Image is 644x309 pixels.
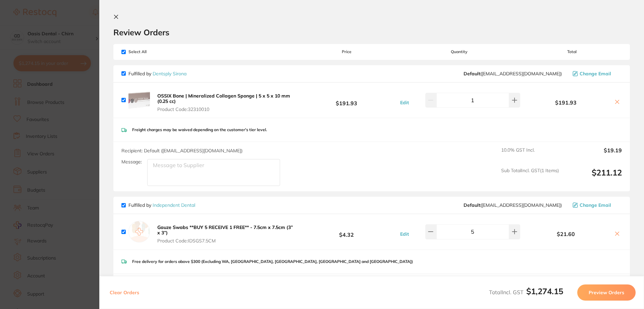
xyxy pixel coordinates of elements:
img: YXpsb2R4cw [128,89,150,111]
b: Default [464,71,480,77]
b: $191.93 [522,100,610,106]
p: Free delivery for orders above $300 (Excluding WA, [GEOGRAPHIC_DATA], [GEOGRAPHIC_DATA], [GEOGRAP... [132,259,413,264]
output: $19.19 [564,147,622,162]
h2: Review Orders [113,27,630,37]
a: Dentsply Sirona [153,71,186,77]
button: Edit [398,231,411,237]
span: Change Email [580,71,611,76]
b: $4.32 [297,226,396,238]
b: $1,274.15 [526,286,563,296]
b: $21.60 [522,231,610,237]
label: Message: [121,159,142,165]
span: Product Code: 32310010 [157,107,294,112]
button: OSSIX Bone | Mineralized Collagen Sponge | 5 x 5 x 10 mm (0.25 cc) Product Code:32310010 [155,93,297,112]
button: Gauze Swabs **BUY 5 RECEIVE 1 FREE** - 7.5cm x 7.5cm (3” x 3”) Product Code:IDSGS7.5CM [155,224,297,244]
p: Fulfilled by [128,202,195,208]
span: Change Email [580,202,611,208]
span: Price [297,49,396,54]
b: OSSIX Bone | Mineralized Collagen Sponge | 5 x 5 x 10 mm (0.25 cc) [157,93,290,104]
a: Independent Dental [153,202,195,208]
button: Change Email [571,71,622,77]
button: Preview Orders [577,284,636,301]
span: Recipient: Default ( [EMAIL_ADDRESS][DOMAIN_NAME] ) [121,148,243,154]
span: Total Incl. GST [489,289,563,296]
span: orders@independentdental.com.au [464,202,562,208]
button: Clear Orders [108,284,141,301]
img: empty.jpg [128,221,150,242]
span: Total [522,49,622,54]
b: Default [464,202,480,208]
b: $191.93 [297,94,396,106]
span: Sub Total Incl. GST ( 1 Items) [501,168,559,186]
p: Freight charges may be waived depending on the customer's tier level. [132,127,267,132]
output: $211.12 [564,168,622,186]
span: Select All [121,49,189,54]
button: Change Email [571,202,622,208]
b: Gauze Swabs **BUY 5 RECEIVE 1 FREE** - 7.5cm x 7.5cm (3” x 3”) [157,224,293,236]
span: Quantity [397,49,522,54]
span: 10.0 % GST Incl. [501,147,559,162]
p: Fulfilled by [128,71,186,76]
span: clientservices@dentsplysirona.com [464,71,562,76]
span: Product Code: IDSGS7.5CM [157,238,294,243]
button: Edit [398,100,411,106]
